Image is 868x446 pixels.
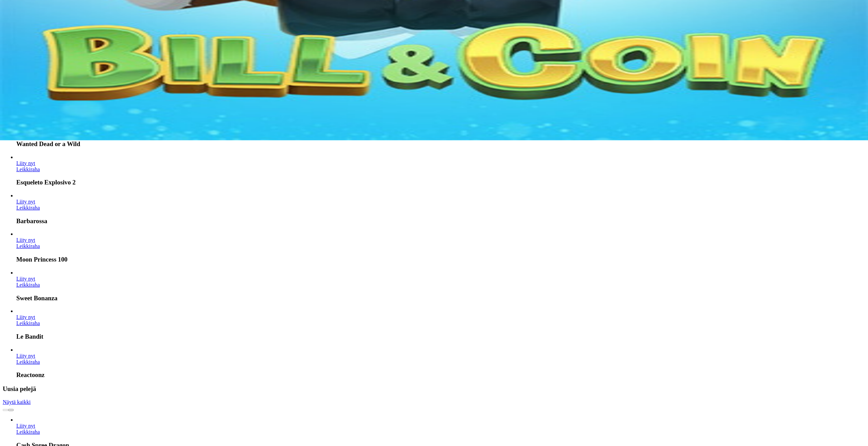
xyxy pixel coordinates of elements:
[16,166,40,172] a: Esqueleto Explosivo 2
[3,409,8,411] button: prev slide
[16,276,35,282] span: Liity nyt
[16,295,865,302] h3: Sweet Bonanza
[16,237,35,243] a: Moon Princess 100
[16,314,35,320] a: Le Bandit
[3,385,865,393] h3: Uusia pelejä
[16,199,35,204] a: Barbarossa
[16,243,40,249] a: Moon Princess 100
[8,409,14,411] button: next slide
[16,314,35,320] span: Liity nyt
[16,282,40,288] a: Sweet Bonanza
[16,371,865,379] h3: Reactoonz
[16,205,40,211] a: Barbarossa
[16,140,865,148] h3: Wanted Dead or a Wild
[16,359,40,365] a: Reactoonz
[16,193,865,225] article: Barbarossa
[16,231,865,263] article: Moon Princess 100
[16,320,40,326] a: Le Bandit
[16,160,35,166] span: Liity nyt
[16,154,865,186] article: Esqueleto Explosivo 2
[16,429,40,435] a: Cash Spree Dragon
[16,353,35,359] a: Reactoonz
[16,217,865,225] h3: Barbarossa
[16,276,35,282] a: Sweet Bonanza
[3,399,31,405] a: Näytä kaikki
[16,308,865,340] article: Le Bandit
[16,423,35,429] span: Liity nyt
[16,270,865,302] article: Sweet Bonanza
[16,353,35,359] span: Liity nyt
[16,179,865,186] h3: Esqueleto Explosivo 2
[16,423,35,429] a: Cash Spree Dragon
[16,237,35,243] span: Liity nyt
[16,333,865,340] h3: Le Bandit
[16,199,35,204] span: Liity nyt
[16,347,865,379] article: Reactoonz
[16,256,865,263] h3: Moon Princess 100
[16,160,35,166] a: Esqueleto Explosivo 2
